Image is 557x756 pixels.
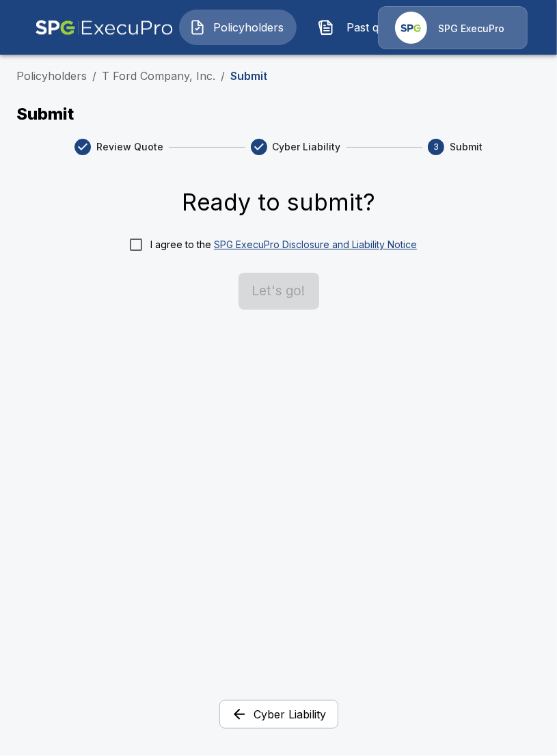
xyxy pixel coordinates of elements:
div: I agree to the [150,237,417,252]
span: Review Quote [96,140,163,154]
li: / [221,68,225,84]
span: Cyber Liability [273,140,341,154]
li: / [92,68,96,84]
img: Past quotes Icon [318,19,334,36]
img: Policyholders Icon [189,19,206,36]
span: Policyholders [211,19,286,36]
button: Policyholders IconPolicyholders [179,10,297,45]
text: 3 [433,142,439,152]
span: Past quotes [340,19,415,36]
a: T Ford Company, Inc. [102,69,215,83]
p: Submit [16,106,541,122]
a: Agency IconSPG ExecuPro [378,6,528,49]
span: Submit [450,140,483,154]
p: Submit [230,70,267,81]
img: Agency Icon [395,12,427,44]
p: SPG ExecuPro [438,22,504,36]
a: Policyholders [16,69,87,83]
nav: breadcrumb [16,68,541,84]
div: Ready to submit? [182,188,375,217]
button: I agree to the [214,237,417,252]
button: Past quotes IconPast quotes [308,10,425,45]
img: AA Logo [35,6,174,49]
